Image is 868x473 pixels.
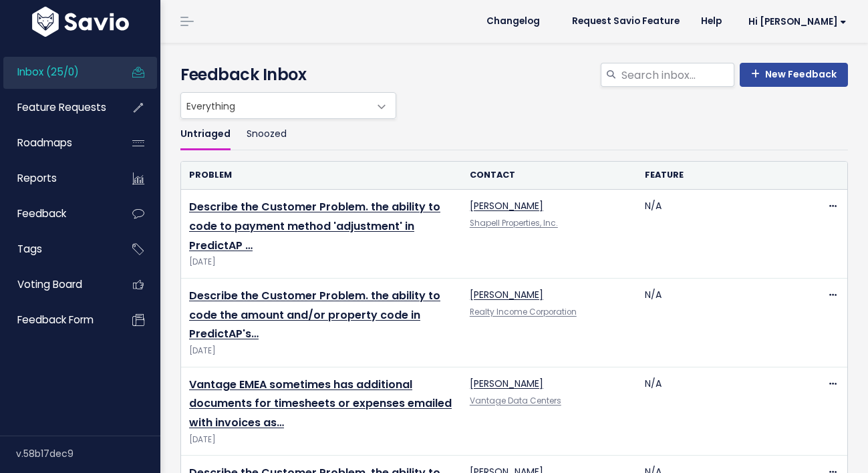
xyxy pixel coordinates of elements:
[17,65,79,79] span: Inbox (25/0)
[17,136,72,150] span: Roadmaps
[470,199,543,212] a: [PERSON_NAME]
[17,242,42,256] span: Tags
[189,433,454,447] span: [DATE]
[732,11,857,32] a: Hi [PERSON_NAME]
[470,377,543,390] a: [PERSON_NAME]
[189,255,454,269] span: [DATE]
[189,377,452,431] a: Vantage EMEA sometimes has additional documents for timesheets or expenses emailed with invoices as…
[620,63,734,87] input: Search inbox...
[181,93,369,118] span: Everything
[3,305,111,335] a: Feedback form
[3,163,111,194] a: Reports
[470,396,561,406] a: Vantage Data Centers
[17,206,66,220] span: Feedback
[189,344,454,358] span: [DATE]
[17,277,82,291] span: Voting Board
[180,63,848,87] h4: Feedback Inbox
[3,57,111,88] a: Inbox (25/0)
[17,313,94,327] span: Feedback form
[3,234,111,265] a: Tags
[470,218,558,228] a: Shapell Properties, Inc.
[637,367,812,456] td: N/A
[748,17,847,27] span: Hi [PERSON_NAME]
[3,198,111,229] a: Feedback
[180,119,231,150] a: Untriaged
[3,128,111,158] a: Roadmaps
[462,162,637,189] th: Contact
[189,288,440,342] a: Describe the Customer Problem. the ability to code the amount and/or property code in PredictAP's…
[637,190,812,279] td: N/A
[17,100,106,114] span: Feature Requests
[17,171,57,185] span: Reports
[486,17,540,26] span: Changelog
[740,63,848,87] a: New Feedback
[247,119,287,150] a: Snoozed
[180,92,396,119] span: Everything
[16,436,160,471] div: v.58b17dec9
[637,278,812,367] td: N/A
[561,11,690,31] a: Request Savio Feature
[189,199,440,253] a: Describe the Customer Problem. the ability to code to payment method 'adjustment' in PredictAP …
[470,307,577,317] a: Realty Income Corporation
[470,288,543,301] a: [PERSON_NAME]
[3,269,111,300] a: Voting Board
[29,7,132,37] img: logo-white.9d6f32f41409.svg
[180,119,848,150] ul: Filter feature requests
[690,11,732,31] a: Help
[3,92,111,123] a: Feature Requests
[181,162,462,189] th: Problem
[637,162,812,189] th: Feature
